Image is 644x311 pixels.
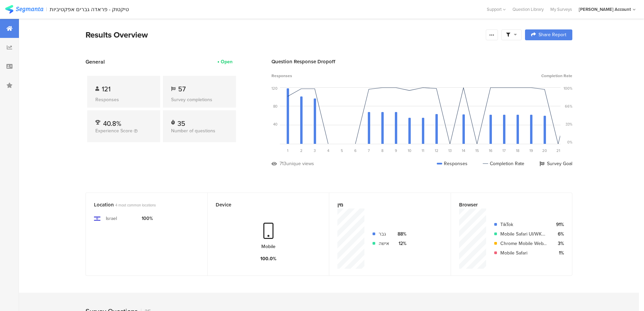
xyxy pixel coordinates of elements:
[564,86,572,91] div: 100%
[103,118,121,129] span: 40.8%
[489,148,493,153] span: 16
[459,201,553,208] div: Browser
[273,104,278,109] div: 80
[500,221,547,228] div: TikTok
[579,6,631,13] div: [PERSON_NAME] Account
[379,240,389,247] div: אישה
[221,58,233,65] div: Open
[260,255,277,262] div: 100.0%
[556,148,560,153] span: 21
[341,148,343,153] span: 5
[368,148,370,153] span: 7
[354,148,357,153] span: 6
[422,148,424,153] span: 11
[5,5,43,14] img: segmanta logo
[171,96,228,103] div: Survey completions
[567,139,572,145] div: 0%
[547,6,575,13] a: My Surveys
[435,148,438,153] span: 12
[395,148,397,153] span: 9
[529,148,533,153] span: 19
[448,148,452,153] span: 13
[475,148,479,153] span: 15
[487,4,506,15] div: Support
[115,202,156,208] span: 4 most common locations
[271,58,572,65] div: Question Response Dropoff
[500,240,547,247] div: Chrome Mobile WebView
[337,201,431,208] div: מין
[327,148,329,153] span: 4
[539,32,566,37] span: Share Report
[86,58,105,66] span: General
[94,201,188,208] div: Location
[142,215,153,222] div: 100%
[395,240,406,247] div: 12%
[314,148,316,153] span: 3
[542,148,547,153] span: 20
[483,160,524,167] div: Completion Rate
[177,118,185,125] div: 35
[50,6,129,13] div: טיקטוק - פראדה גברים אפקטיביות
[86,29,482,41] div: Results Overview
[552,249,564,257] div: 1%
[216,201,310,208] div: Device
[102,84,111,94] span: 121
[381,148,383,153] span: 8
[178,84,186,94] span: 57
[300,148,303,153] span: 2
[379,230,389,238] div: גבר
[552,230,564,238] div: 6%
[286,160,314,167] div: unique views
[502,148,506,153] span: 17
[46,5,47,13] div: |
[395,230,406,238] div: 88%
[273,121,278,127] div: 40
[271,73,292,79] span: Responses
[106,215,117,222] div: Israel
[261,243,276,250] div: Mobile
[552,240,564,247] div: 3%
[280,160,286,167] div: 713
[500,249,547,257] div: Mobile Safari
[541,73,572,79] span: Completion Rate
[500,230,547,238] div: Mobile Safari UI/WKWebView
[95,96,152,103] div: Responses
[516,148,519,153] span: 18
[95,127,133,134] span: Experience Score
[566,121,572,127] div: 33%
[462,148,465,153] span: 14
[540,160,572,167] div: Survey Goal
[271,86,278,91] div: 120
[565,104,572,109] div: 66%
[408,148,411,153] span: 10
[287,148,288,153] span: 1
[509,6,547,13] a: Question Library
[437,160,468,167] div: Responses
[171,127,215,134] span: Number of questions
[552,221,564,228] div: 91%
